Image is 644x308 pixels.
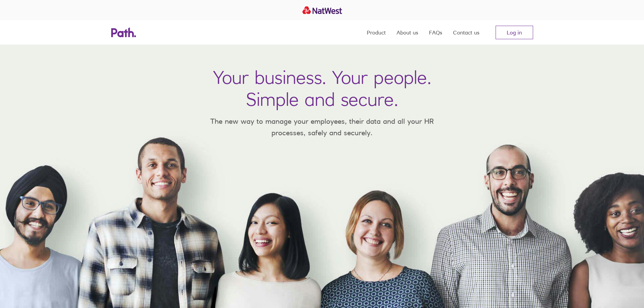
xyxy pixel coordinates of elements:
a: Log in [496,26,533,39]
a: FAQs [429,20,442,45]
a: Contact us [453,20,479,45]
h1: Your business. Your people. Simple and secure. [213,66,431,110]
a: About us [397,20,418,45]
a: Product [367,20,386,45]
p: The new way to manage your employees, their data and all your HR processes, safely and securely. [200,116,444,138]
